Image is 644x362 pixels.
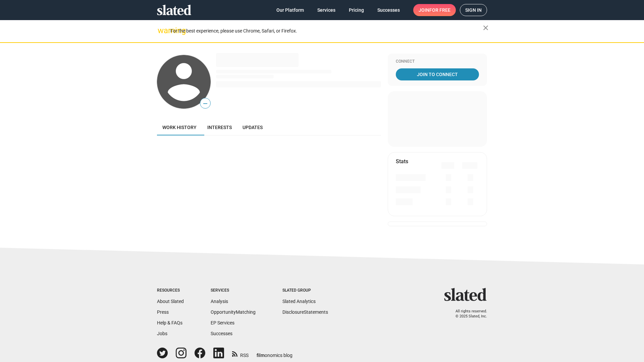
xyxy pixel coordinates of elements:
a: Press [157,309,169,315]
p: All rights reserved. © 2025 Slated, Inc. [448,309,487,319]
div: For the best experience, please use Chrome, Safari, or Firefox. [170,26,483,36]
a: Updates [237,119,268,135]
span: Updates [243,125,263,130]
a: Jobs [157,331,167,336]
span: Sign in [465,4,482,16]
span: Pricing [349,4,364,16]
a: About Slated [157,299,184,304]
span: Interests [207,125,232,130]
a: EP Services [211,320,234,325]
a: Help & FAQs [157,320,182,325]
a: filmonomics blog [257,347,292,359]
a: Services [312,4,341,16]
span: — [200,99,210,108]
mat-card-title: Stats [396,158,408,165]
span: Successes [377,4,400,16]
span: Our Platform [276,4,304,16]
span: film [257,353,265,358]
mat-icon: warning [158,26,166,35]
a: Analysis [211,299,228,304]
div: Services [211,288,256,293]
a: Sign in [460,4,487,16]
a: Pricing [343,4,369,16]
span: Work history [162,125,197,130]
a: Successes [211,331,232,336]
span: for free [429,4,450,16]
div: Resources [157,288,184,293]
a: Our Platform [271,4,309,16]
span: Join To Connect [397,68,478,80]
div: Connect [396,59,479,64]
a: RSS [232,348,249,359]
a: Successes [372,4,405,16]
a: Join To Connect [396,68,479,80]
a: Interests [202,119,237,135]
span: Join [419,4,450,16]
a: Slated Analytics [282,299,316,304]
span: Services [317,4,335,16]
a: DisclosureStatements [282,309,328,315]
a: OpportunityMatching [211,309,256,315]
a: Joinfor free [413,4,456,16]
div: Slated Group [282,288,328,293]
a: Work history [157,119,202,135]
mat-icon: close [482,24,490,32]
